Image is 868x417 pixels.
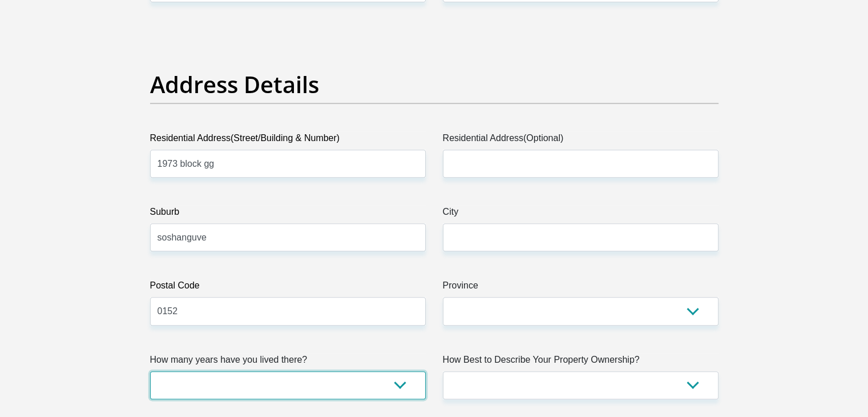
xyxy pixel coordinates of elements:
input: Suburb [150,223,426,251]
input: Postal Code [150,297,426,325]
label: How many years have you lived there? [150,353,426,371]
select: Please select a value [443,371,718,399]
select: Please Select a Province [443,297,718,325]
label: Province [443,279,718,297]
input: Valid residential address [150,150,426,178]
h2: Address Details [150,71,718,98]
label: Postal Code [150,279,426,297]
select: Please select a value [150,371,426,399]
label: Residential Address(Optional) [443,131,718,150]
label: Suburb [150,205,426,223]
label: City [443,205,718,223]
input: City [443,223,718,251]
label: How Best to Describe Your Property Ownership? [443,353,718,371]
label: Residential Address(Street/Building & Number) [150,131,426,150]
input: Address line 2 (Optional) [443,150,718,178]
